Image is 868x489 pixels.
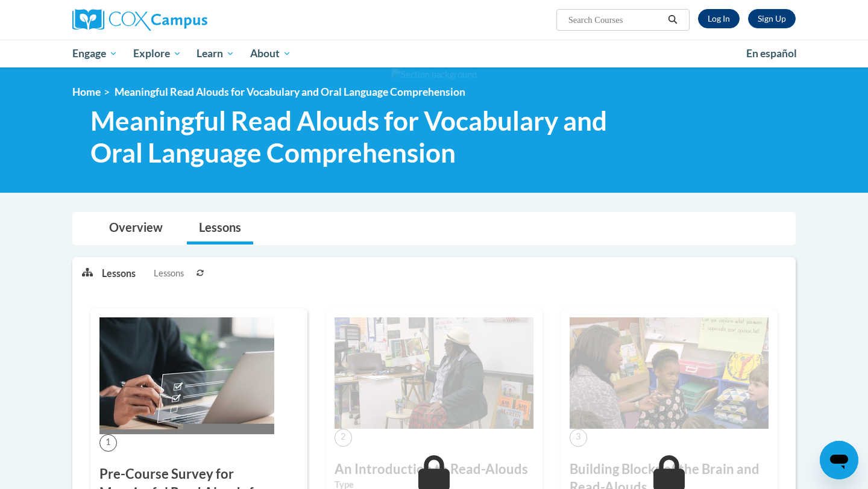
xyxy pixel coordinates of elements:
[64,40,125,67] a: Engage
[664,13,682,27] button: Search
[72,46,118,61] span: Engage
[698,9,740,28] a: Log In
[102,267,136,280] p: Lessons
[335,429,352,446] span: 2
[72,9,207,31] img: Cox Campus
[570,317,769,429] img: Course Image
[99,434,117,452] span: 1
[567,13,664,27] input: Search Courses
[72,86,101,98] a: Home
[570,429,587,446] span: 3
[189,40,242,67] a: Learn
[391,68,477,81] img: Section background
[90,105,629,169] span: Meaningful Read Alouds for Vocabulary and Oral Language Comprehension
[125,40,189,67] a: Explore
[115,86,465,98] span: Meaningful Read Alouds for Vocabulary and Oral Language Comprehension
[335,317,533,429] img: Course Image
[335,460,533,479] h3: An Introduction to Read-Alouds
[133,46,181,61] span: Explore
[746,47,797,60] span: En español
[250,46,291,61] span: About
[197,46,234,61] span: Learn
[154,267,184,280] span: Lessons
[72,9,301,31] a: Cox Campus
[738,41,805,66] a: En español
[54,40,814,67] div: Main menu
[820,441,858,479] iframe: Button to launch messaging window
[187,213,253,244] a: Lessons
[242,40,299,67] a: About
[97,213,175,244] a: Overview
[99,317,274,434] img: Course Image
[748,9,796,28] a: Register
